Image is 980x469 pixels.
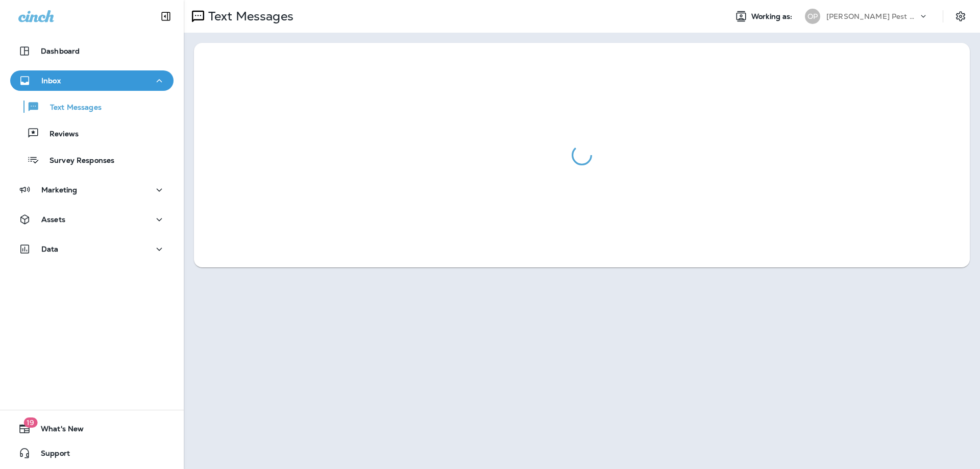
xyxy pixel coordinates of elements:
button: Collapse Sidebar [152,6,180,27]
button: 19What's New [10,418,174,439]
p: Text Messages [204,9,293,24]
span: 19 [23,417,37,428]
button: Marketing [10,180,174,200]
button: Text Messages [10,96,174,117]
p: Dashboard [41,47,80,55]
button: Dashboard [10,41,174,61]
button: Support [10,443,174,463]
p: Data [41,245,59,253]
p: Survey Responses [39,156,114,166]
span: Working as: [751,12,795,21]
button: Data [10,239,174,259]
p: Marketing [41,186,77,194]
p: Inbox [41,77,61,85]
button: Assets [10,209,174,230]
button: Reviews [10,122,174,144]
span: Support [31,449,70,461]
button: Inbox [10,70,174,91]
div: OP [805,9,820,24]
button: Settings [951,7,970,26]
p: Text Messages [40,103,102,113]
p: [PERSON_NAME] Pest Control [826,12,918,20]
span: What's New [31,425,84,437]
button: Survey Responses [10,149,174,170]
p: Reviews [39,130,79,139]
p: Assets [41,215,65,224]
